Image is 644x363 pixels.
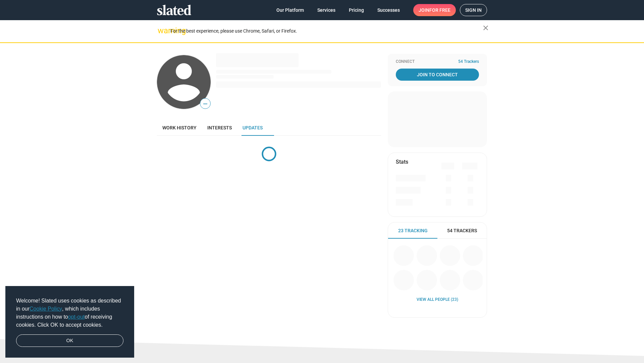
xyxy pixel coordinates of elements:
[372,4,405,16] a: Successes
[458,59,479,65] span: 54 Trackers
[396,158,408,165] mat-card-title: Stats
[30,306,62,312] a: Cookie Policy
[276,4,304,16] span: Our Platform
[377,4,400,16] span: Successes
[312,4,341,16] a: Services
[16,297,123,329] span: Welcome! Slated uses cookies as described in our , which includes instructions on how to of recei...
[429,4,450,16] span: for free
[207,125,232,130] span: Interests
[397,69,478,81] span: Join To Connect
[396,69,479,81] a: Join To Connect
[200,99,210,108] span: —
[237,120,268,136] a: Updates
[157,120,202,136] a: Work history
[413,4,456,16] a: Joinfor free
[419,4,450,16] span: Join
[317,4,335,16] span: Services
[465,4,482,16] span: Sign in
[460,4,487,16] a: Sign in
[396,59,479,65] div: Connect
[482,24,490,32] mat-icon: close
[16,334,123,347] a: dismiss cookie message
[243,125,263,130] span: Updates
[271,4,309,16] a: Our Platform
[68,314,85,320] a: opt-out
[398,228,428,234] span: 23 Tracking
[417,297,458,302] a: View all People (23)
[162,125,197,130] span: Work history
[158,27,166,35] mat-icon: warning
[343,4,369,16] a: Pricing
[349,4,364,16] span: Pricing
[447,228,477,234] span: 54 Trackers
[170,27,483,36] div: For the best experience, please use Chrome, Safari, or Firefox.
[202,120,237,136] a: Interests
[5,286,134,358] div: cookieconsent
